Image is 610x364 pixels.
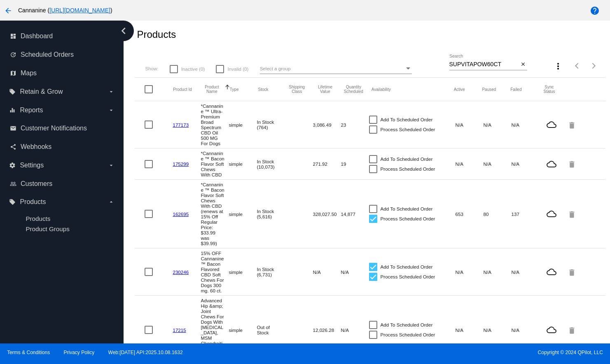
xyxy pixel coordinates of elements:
[381,115,433,125] span: Add To Scheduled Order
[201,248,229,295] mat-cell: 15% OFF Cannanine™ Bacon Flavored CBD Soft Chews For Dogs 300 mg. 60 ct.
[18,7,112,14] span: Cannanine ( )
[9,199,16,205] i: local_offer
[20,198,46,206] span: Products
[313,120,341,130] mat-cell: 3,086.49
[568,208,577,220] mat-icon: delete
[173,327,186,333] a: 17215
[456,325,484,335] mat-cell: N/A
[21,143,51,151] span: Webhooks
[10,181,16,187] i: people_outline
[341,120,369,130] mat-cell: 23
[9,88,16,95] i: local_offer
[568,324,577,336] mat-icon: delete
[26,215,50,222] a: Products
[10,125,16,132] i: email
[173,87,192,92] button: Change sorting for ExternalId
[381,262,433,272] span: Add To Scheduled Order
[568,266,577,278] mat-icon: delete
[229,120,257,130] mat-cell: simple
[456,267,484,277] mat-cell: N/A
[482,87,496,92] button: Change sorting for TotalQuantityScheduledPaused
[484,325,512,335] mat-cell: N/A
[10,51,16,58] i: update
[512,325,540,335] mat-cell: N/A
[145,66,158,71] span: Show:
[540,120,563,130] mat-icon: cloud_queue
[229,325,257,335] mat-cell: simple
[10,30,115,43] a: dashboard Dashboard
[3,6,13,16] mat-icon: arrow_back
[456,209,484,219] mat-cell: 653
[381,214,435,224] span: Process Scheduled Order
[201,180,229,248] mat-cell: *Cannanine ™ Bacon Flavor Soft Chews With CBD (renews at 15% Off Regular Price: $33.99 was $39.99)
[313,267,341,277] mat-cell: N/A
[381,272,435,282] span: Process Scheduled Order
[381,154,433,164] span: Add To Scheduled Order
[21,70,37,77] span: Maps
[341,159,369,169] mat-cell: 19
[257,206,285,221] mat-cell: In Stock (5,616)
[117,24,130,37] i: chevron_left
[181,64,205,74] span: Inactive (0)
[21,51,74,58] span: Scheduled Orders
[227,64,248,74] span: Invalid (0)
[381,320,433,330] span: Add To Scheduled Order
[229,159,257,169] mat-cell: simple
[64,350,95,355] a: Privacy Policy
[381,204,433,214] span: Add To Scheduled Order
[137,29,176,40] h2: Products
[10,67,115,80] a: map Maps
[586,58,602,74] button: Next page
[108,350,183,355] a: Web:[DATE] API:2025.10.08.1632
[10,48,115,61] a: update Scheduled Orders
[201,296,229,364] mat-cell: Advanced Hip &amp; Joint Chews For Dogs With [MEDICAL_DATA], MSM Chondroitin, Organic Turmeric (1...
[10,122,115,135] a: email Customer Notifications
[173,269,189,275] a: 230246
[173,161,189,167] a: 175299
[173,211,189,217] a: 162695
[20,107,43,114] span: Reports
[540,159,563,169] mat-icon: cloud_queue
[260,66,291,71] span: Select a group
[449,61,519,68] input: Search
[108,88,115,95] i: arrow_drop_down
[21,125,87,132] span: Customer Notifications
[568,158,577,170] mat-icon: delete
[512,209,540,219] mat-cell: 137
[343,85,364,94] button: Change sorting for QuantityScheduled
[20,162,44,169] span: Settings
[9,162,16,169] i: settings
[108,162,115,169] i: arrow_drop_down
[10,33,16,39] i: dashboard
[201,101,229,148] mat-cell: *Cannanine ™ Ultra-Premium Broad Spectrum CBD Oil 500 MG For Dogs
[201,85,222,94] button: Change sorting for ProductName
[512,159,540,169] mat-cell: N/A
[372,87,454,92] mat-header-cell: Availability
[569,58,586,74] button: Previous page
[539,85,560,94] button: Change sorting for ValidationErrorCode
[512,267,540,277] mat-cell: N/A
[313,209,341,219] mat-cell: 328,027.50
[201,148,229,179] mat-cell: *Cannanine ™ Bacon Flavor Soft Chews With CBD
[540,267,563,277] mat-icon: cloud_queue
[7,350,50,355] a: Terms & Conditions
[286,85,307,94] button: Change sorting for ShippingClass
[381,125,435,134] span: Process Scheduled Order
[510,87,521,92] button: Change sorting for TotalQuantityFailed
[456,159,484,169] mat-cell: N/A
[312,350,603,355] span: Copyright © 2024 QPilot, LLC
[381,164,435,174] span: Process Scheduled Order
[520,61,526,68] mat-icon: close
[484,159,512,169] mat-cell: N/A
[257,322,285,337] mat-cell: Out of Stock
[590,6,600,16] mat-icon: help
[454,87,465,92] button: Change sorting for TotalQuantityScheduledActive
[540,325,563,335] mat-icon: cloud_queue
[341,267,369,277] mat-cell: N/A
[381,330,435,340] span: Process Scheduled Order
[257,264,285,279] mat-cell: In Stock (6,731)
[456,120,484,130] mat-cell: N/A
[26,225,69,232] span: Product Groups
[108,107,115,114] i: arrow_drop_down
